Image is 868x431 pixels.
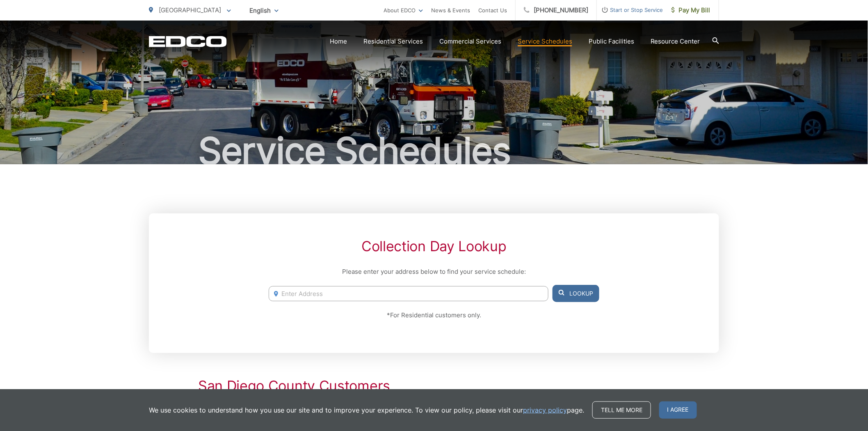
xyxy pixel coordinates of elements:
span: [GEOGRAPHIC_DATA] [159,6,221,14]
a: Public Facilities [589,37,634,46]
button: Lookup [553,285,599,302]
p: Please enter your address below to find your service schedule: [269,267,599,277]
input: Enter Address [269,286,548,301]
span: I agree [659,401,697,419]
a: About EDCO [384,5,423,15]
a: Resource Center [651,37,700,46]
p: *For Residential customers only. [269,310,599,320]
h2: Collection Day Lookup [269,238,599,254]
a: Contact Us [478,5,507,15]
a: Commercial Services [439,37,501,46]
a: Residential Services [363,37,423,46]
h1: Service Schedules [149,131,719,172]
a: privacy policy [523,405,567,415]
a: Service Schedules [518,37,572,46]
span: Pay My Bill [672,5,710,15]
a: Tell me more [592,401,651,419]
p: We use cookies to understand how you use our site and to improve your experience. To view our pol... [149,405,584,415]
span: English [243,3,285,18]
h2: San Diego County Customers [198,378,670,394]
a: Home [330,37,347,46]
a: EDCD logo. Return to the homepage. [149,36,227,47]
a: News & Events [431,5,470,15]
